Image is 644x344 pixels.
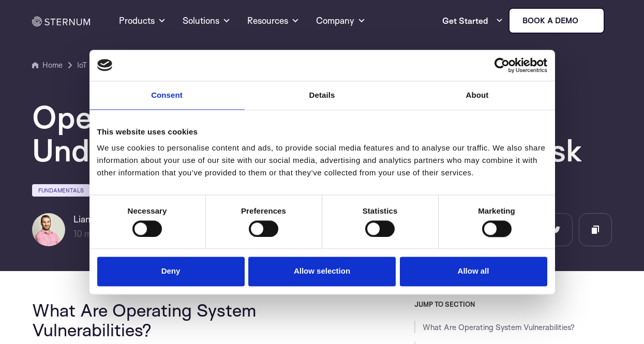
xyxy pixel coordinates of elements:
[423,322,575,332] a: What Are Operating System Vulnerabilities?
[73,228,123,239] span: min read |
[97,142,547,179] div: We use cookies to personalise content and ads, to provide social media features and to analyse ou...
[128,206,167,215] strong: Necessary
[32,299,256,340] span: What Are Operating System Vulnerabilities?
[32,184,90,197] a: Fundamentals
[247,2,299,39] a: Resources
[414,300,612,308] h3: JUMP TO SECTION
[442,10,503,31] a: Get Started
[457,57,547,73] a: Usercentrics Cookiebot - opens in a new window
[32,213,65,246] img: Lian Granot
[508,8,605,34] a: Book a demo
[363,206,398,215] strong: Statistics
[77,59,104,71] a: IoT Blog
[32,100,612,167] h1: Operating System Vulnerabilities: Understanding and Mitigating the Risk
[248,257,396,287] button: Allow selection
[89,81,245,110] a: Consent
[316,2,366,39] a: Company
[73,228,82,239] span: 10
[582,17,591,25] img: sternum iot
[32,59,63,71] a: Home
[97,257,245,287] button: Deny
[478,206,515,215] strong: Marketing
[245,81,400,110] a: Details
[97,126,547,138] div: This website uses cookies
[241,206,286,215] strong: Preferences
[400,81,555,110] a: About
[119,2,166,39] a: Products
[97,59,113,71] img: logo
[400,257,547,287] button: Allow all
[73,213,154,226] h6: Lian Granot
[183,2,231,39] a: Solutions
